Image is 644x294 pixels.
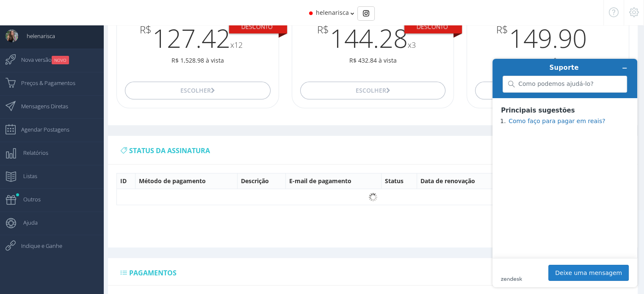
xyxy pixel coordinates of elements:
[381,173,417,189] th: Status
[486,52,644,294] iframe: Encontre mais informações aqui
[13,72,75,93] span: Preços & Pagamentos
[467,56,629,65] p: por mês
[117,24,279,52] h3: 127.42
[357,6,375,21] div: Basic example
[475,82,620,99] button: Escolher
[13,49,69,70] span: Nova versão
[117,173,135,189] th: ID
[18,25,55,47] span: helenarisca
[230,40,243,50] small: x12
[237,173,285,189] th: Descrição
[316,8,349,16] span: helenarisca
[15,165,37,187] span: Listas
[135,173,238,189] th: Método de pagamento
[369,193,377,201] img: loader.gif
[13,96,68,117] span: Mensagens Diretas
[286,173,381,189] th: E-mail de pagamento
[292,56,454,65] p: R$ 432.84 à vista
[17,6,47,14] span: Suporte
[300,82,445,99] button: Escolher
[129,268,177,278] span: Pagamentos
[125,82,270,99] button: Escolher
[363,10,369,16] img: Instagram_simple_icon.svg
[467,24,629,52] h3: 149.90
[13,119,69,140] span: Agendar Postagens
[496,24,508,35] span: R$
[52,56,69,64] small: NOVO
[317,24,329,35] span: R$
[408,40,416,50] small: x3
[15,212,38,233] span: Ajuda
[140,24,152,35] span: R$
[117,56,279,65] p: R$ 1,528.98 à vista
[15,142,48,163] span: Relatórios
[129,146,210,155] span: status da assinatura
[417,173,502,189] th: Data de renovação
[6,30,18,42] img: User Image
[13,235,62,256] span: Indique e Ganhe
[292,24,454,52] h3: 144.28
[15,189,41,210] span: Outros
